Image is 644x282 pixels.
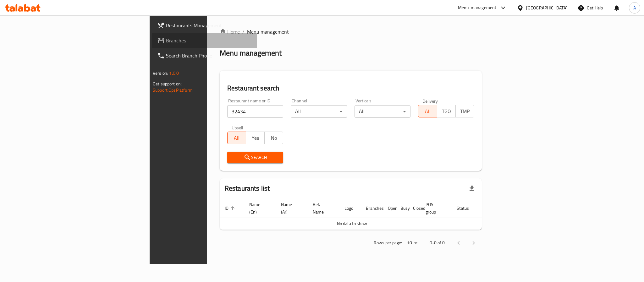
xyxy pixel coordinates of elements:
[227,152,283,163] button: Search
[405,238,420,248] div: Rows per page:
[153,69,168,77] span: Version:
[455,105,474,117] button: TMP
[249,201,268,216] span: Name (En)
[152,18,257,33] a: Restaurants Management
[291,105,347,118] div: All
[152,48,257,63] a: Search Branch Phone
[166,37,252,44] span: Branches
[458,107,472,116] span: TMP
[395,199,408,218] th: Busy
[426,201,444,216] span: POS group
[232,125,243,130] label: Upsell
[339,199,361,218] th: Logo
[422,99,438,103] label: Delivery
[220,28,482,35] nav: breadcrumb
[418,105,437,117] button: All
[227,132,246,144] button: All
[374,239,402,247] p: Rows per page:
[232,154,278,161] span: Search
[166,22,252,29] span: Restaurants Management
[246,132,265,144] button: Yes
[440,107,453,116] span: TGO
[361,199,383,218] th: Branches
[337,220,367,228] span: No data to show
[227,84,474,93] h2: Restaurant search
[458,4,497,12] div: Menu-management
[153,80,182,88] span: Get support on:
[166,52,252,59] span: Search Branch Phone
[464,181,479,196] div: Export file
[247,28,289,35] span: Menu management
[220,48,282,58] h2: Menu management
[421,107,434,116] span: All
[267,133,281,143] span: No
[220,199,506,230] table: enhanced table
[457,204,477,212] span: Status
[355,105,411,118] div: All
[249,133,262,143] span: Yes
[430,239,445,247] p: 0-0 of 0
[152,33,257,48] a: Branches
[225,184,270,193] h2: Restaurants list
[281,201,300,216] span: Name (Ar)
[153,86,193,94] a: Support.OpsPlatform
[526,4,568,11] div: [GEOGRAPHIC_DATA]
[169,69,179,77] span: 1.0.0
[225,204,237,212] span: ID
[383,199,395,218] th: Open
[437,105,456,117] button: TGO
[633,4,636,11] span: A
[227,105,283,118] input: Search for restaurant name or ID..
[230,133,244,143] span: All
[264,132,283,144] button: No
[313,201,332,216] span: Ref. Name
[408,199,421,218] th: Closed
